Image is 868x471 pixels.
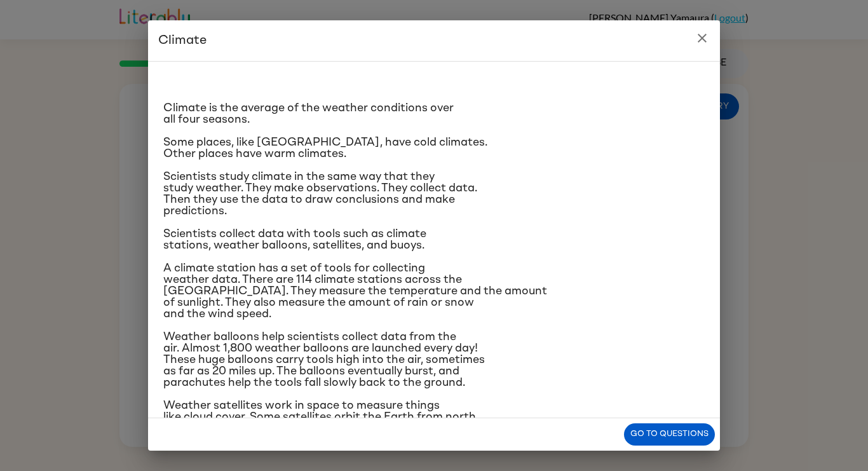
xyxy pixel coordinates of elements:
[163,400,612,446] span: Weather satellites work in space to measure things like cloud cover. Some satellites orbit the Ea...
[163,228,426,251] span: Scientists collect data with tools such as climate stations, weather balloons, satellites, and bu...
[624,423,715,446] button: Go to questions
[163,263,547,320] span: A climate station has a set of tools for collecting weather data. There are 114 climate stations ...
[689,25,715,51] button: close
[163,102,454,125] span: Climate is the average of the weather conditions over all four seasons.
[163,171,477,217] span: Scientists study climate in the same way that they study weather. They make observations. They co...
[163,137,487,160] span: Some places, like [GEOGRAPHIC_DATA], have cold climates. Other places have warm climates.
[163,331,485,388] span: Weather balloons help scientists collect data from the air. Almost 1,800 weather balloons are lau...
[148,20,720,61] h2: Climate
